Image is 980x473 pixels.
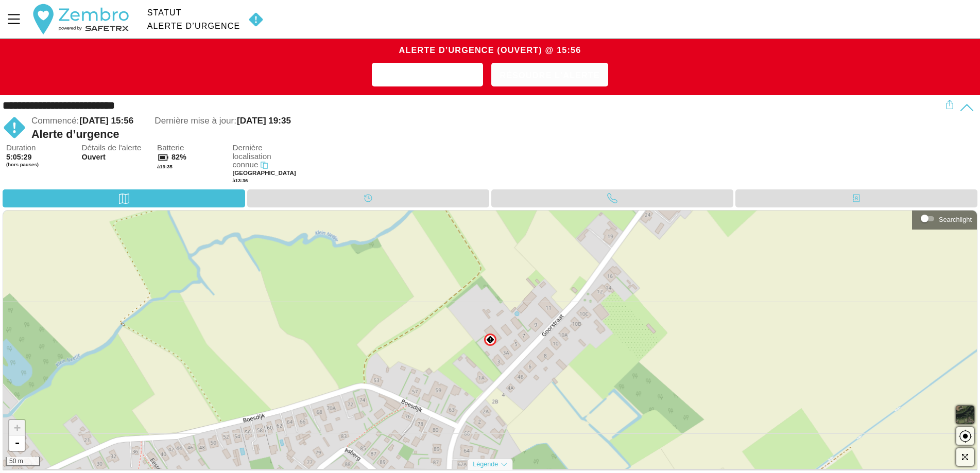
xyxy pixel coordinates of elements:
[6,457,40,466] div: 50 m
[491,189,733,207] div: Appel
[3,116,26,139] img: MANUAL.svg
[244,12,268,27] img: MANUAL.svg
[157,164,173,169] span: à 19:35
[233,178,248,183] span: à 13:36
[147,8,240,17] div: Statut
[491,63,608,86] button: Résoudre l'alerte
[380,67,475,83] span: Ajouter une note
[171,153,186,161] span: 82%
[735,189,977,207] div: Contacts
[486,336,494,344] img: MANUAL.svg
[233,143,271,169] span: Dernière localisation connue
[247,189,489,207] div: Calendrier
[917,211,972,226] div: Searchlight
[399,45,581,55] span: Alerte d’urgence (Ouvert) @ 15:56
[82,144,148,152] span: Détails de l'alerte
[9,420,25,435] a: Zoom in
[233,170,296,176] span: [GEOGRAPHIC_DATA]
[237,116,291,126] span: [DATE] 19:35
[372,63,483,86] button: Ajouter une note
[500,67,600,83] span: Résoudre l'alerte
[79,116,133,126] span: [DATE] 15:56
[147,22,240,31] div: Alerte d’urgence
[31,128,945,141] div: Alerte d’urgence
[31,116,79,126] span: Commencé:
[6,162,72,168] span: (hors pauses)
[6,144,72,152] span: Duration
[157,144,223,152] span: Batterie
[9,435,25,451] a: Zoom out
[82,153,148,162] span: Ouvert
[154,116,236,126] span: Dernière mise à jour:
[6,153,32,161] span: 5:05:29
[939,216,972,223] div: Searchlight
[473,461,498,468] span: Légende
[3,189,245,207] div: Carte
